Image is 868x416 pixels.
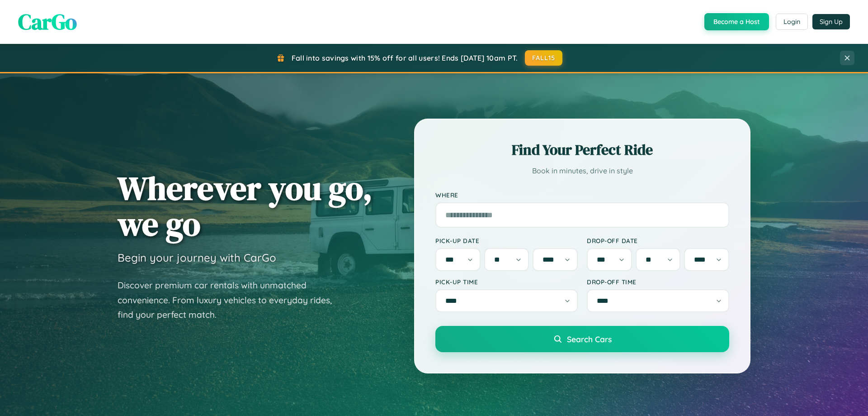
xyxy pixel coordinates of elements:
button: FALL15 [525,50,563,66]
h3: Begin your journey with CarGo [118,251,276,264]
label: Pick-up Time [435,278,578,286]
span: Search Cars [567,334,612,344]
button: Become a Host [704,13,769,30]
label: Pick-up Date [435,237,578,244]
h1: Wherever you go, we go [118,170,373,242]
span: CarGo [18,7,77,37]
label: Drop-off Time [587,278,729,286]
span: Fall into savings with 15% off for all users! Ends [DATE] 10am PT. [292,53,518,62]
label: Where [435,191,729,199]
button: Login [776,14,808,30]
h2: Find Your Perfect Ride [435,140,729,160]
p: Discover premium car rentals with unmatched convenience. From luxury vehicles to everyday rides, ... [118,278,344,322]
button: Sign Up [812,14,850,29]
label: Drop-off Date [587,237,729,244]
p: Book in minutes, drive in style [435,164,729,177]
button: Search Cars [435,326,729,352]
